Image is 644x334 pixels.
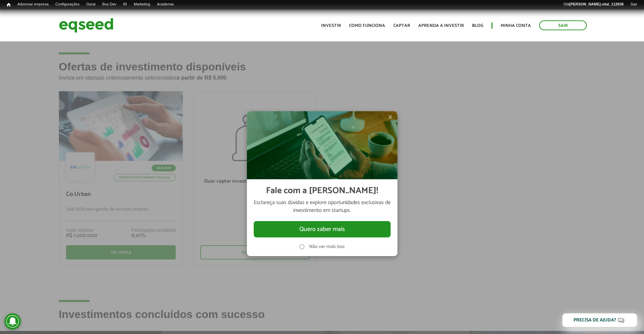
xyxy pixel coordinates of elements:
a: Captar [393,23,410,28]
a: Academia [154,2,177,7]
a: Como funciona [349,23,385,28]
strong: [PERSON_NAME].vital_112836 [569,2,624,6]
span: Início [7,2,11,7]
a: Início [3,2,14,8]
img: EqSeed [59,16,113,34]
label: Não ver mais isso [309,245,345,249]
a: Geral [83,2,99,7]
a: Adicionar empresa [14,2,52,7]
a: RI [120,2,130,7]
h2: Fale com a [PERSON_NAME]! [266,186,378,196]
p: Esclareça suas dúvidas e explore oportunidades exclusivas de investimento em startups. [254,199,391,214]
span: × [388,113,392,121]
a: Blog [472,23,483,28]
a: Minha conta [501,23,531,28]
a: Aprenda a investir [418,23,464,28]
img: Imagem celular [247,111,397,179]
button: Quero saber mais [254,221,391,237]
a: Marketing [130,2,154,7]
a: Sair [627,2,641,7]
a: Configurações [52,2,83,7]
a: Investir [321,23,341,28]
a: Olá[PERSON_NAME].vital_112836 [560,2,627,7]
a: Bus Dev [99,2,120,7]
a: Sair [539,20,587,30]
